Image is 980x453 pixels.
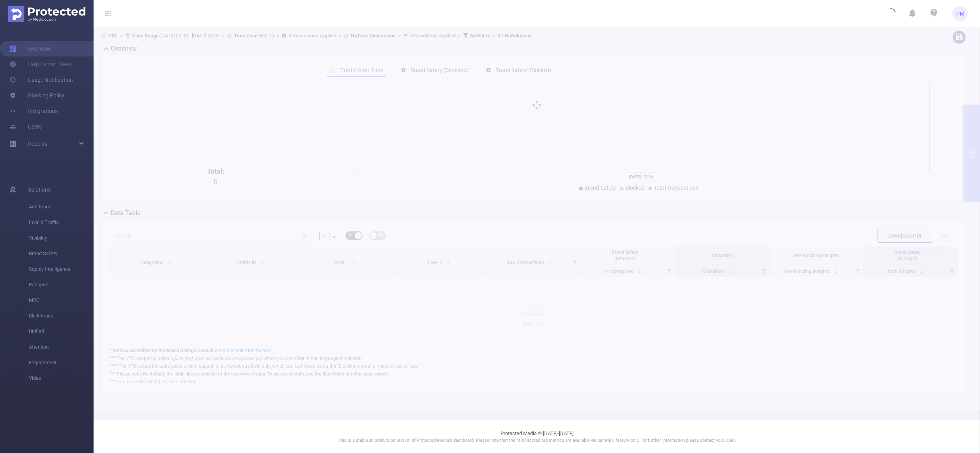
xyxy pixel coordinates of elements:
[886,8,895,19] i: icon: loading
[29,261,94,277] span: Supply Intelligence
[9,119,42,134] a: Users
[956,6,964,21] span: PM
[29,370,94,386] span: Video
[29,215,94,230] span: Invalid Traffic
[29,293,94,308] span: MRC
[29,277,94,293] span: Passport
[29,324,94,339] span: Unified
[29,199,94,215] span: Anti-Fraud
[113,437,961,444] p: This is a stable, in production version of Protected Media's dashboard. Please note that the MRC ...
[9,41,50,56] a: Overview
[94,420,980,453] footer: Protected Media © [DATE]-[DATE]
[29,339,94,355] span: Attention
[28,136,47,152] a: Reports
[29,230,94,246] span: Visibility
[9,72,73,88] a: Usage Notification
[29,246,94,261] span: Brand Safety
[8,6,85,22] img: Protected Media
[9,103,58,119] a: Integrations
[28,141,47,147] span: Reports
[28,182,51,197] span: Solutions
[9,88,64,103] a: Blocking Policy
[29,308,94,324] span: Click Fraud
[29,355,94,370] span: Engagement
